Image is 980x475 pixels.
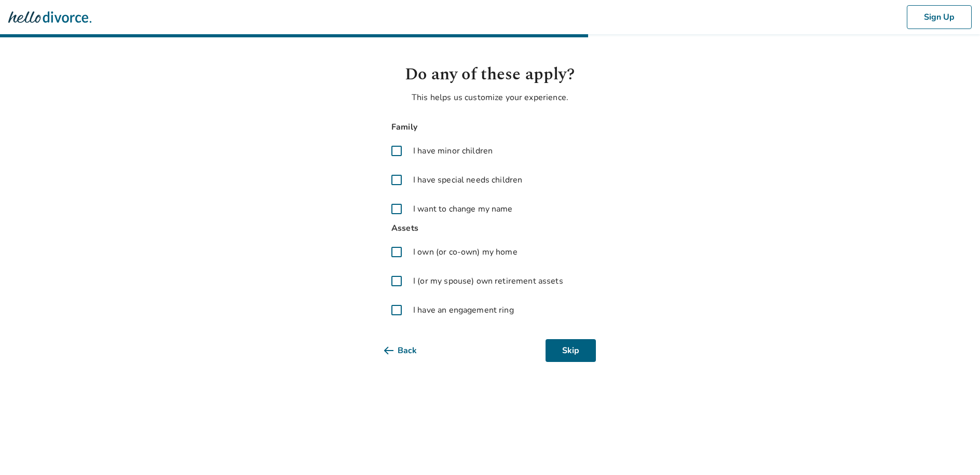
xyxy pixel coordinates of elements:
span: I own (or co-own) my home [413,246,518,258]
p: This helps us customize your experience. [384,91,596,104]
h1: Do any of these apply? [384,62,596,87]
span: I have minor children [413,145,493,157]
button: Sign Up [907,5,972,29]
button: Back [384,339,433,362]
span: Family [384,120,596,134]
iframe: Chat Widget [928,425,980,475]
span: I (or my spouse) own retirement assets [413,275,563,287]
img: Hello Divorce Logo [8,7,91,27]
span: I want to change my name [413,203,513,215]
button: Skip [546,339,596,362]
span: I have special needs children [413,174,522,186]
span: Assets [384,221,596,235]
span: I have an engagement ring [413,304,514,316]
